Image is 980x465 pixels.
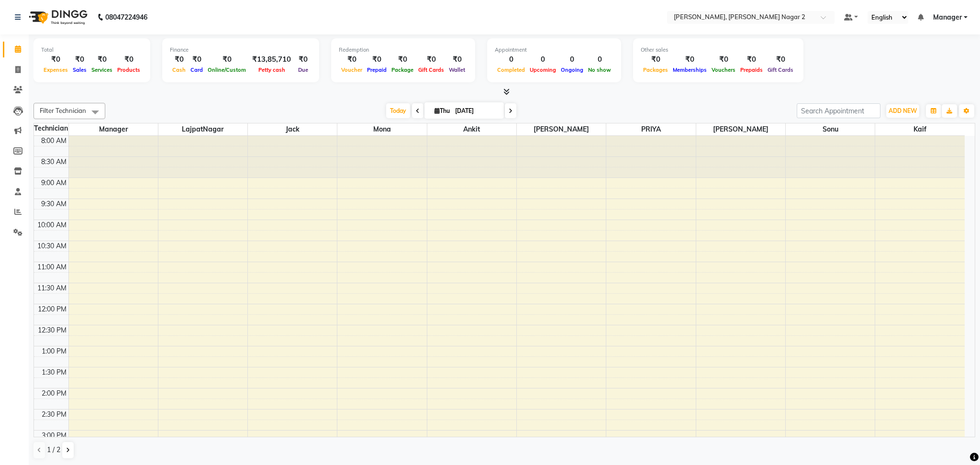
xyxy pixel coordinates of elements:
[24,4,90,31] img: logo
[517,123,606,135] span: [PERSON_NAME]
[586,66,613,73] span: No show
[875,123,965,135] span: kaif
[696,123,785,135] span: [PERSON_NAME]
[786,123,875,135] span: sonu
[495,46,613,54] div: Appointment
[89,66,115,73] span: Services
[295,54,312,65] div: ₹0
[40,410,68,420] div: 2:30 PM
[36,325,68,335] div: 12:30 PM
[248,123,337,135] span: Jack
[115,54,143,65] div: ₹0
[248,54,295,65] div: ₹13,85,710
[158,123,247,135] span: LajpatNagar
[256,66,288,73] span: Petty cash
[339,66,365,73] span: Voucher
[39,157,68,167] div: 8:30 AM
[39,136,68,146] div: 8:00 AM
[527,54,558,65] div: 0
[365,66,389,73] span: Prepaid
[39,199,68,209] div: 9:30 AM
[416,54,446,65] div: ₹0
[797,103,880,118] input: Search Appointment
[709,66,738,73] span: Vouchers
[188,66,205,73] span: Card
[39,178,68,188] div: 9:00 AM
[339,54,365,65] div: ₹0
[35,241,68,251] div: 10:30 AM
[69,123,158,135] span: Manager
[296,66,311,73] span: Due
[40,367,68,377] div: 1:30 PM
[89,54,115,65] div: ₹0
[738,54,765,65] div: ₹0
[40,107,86,114] span: Filter Technician
[670,66,709,73] span: Memberships
[416,66,446,73] span: Gift Cards
[886,104,919,118] button: ADD NEW
[738,66,765,73] span: Prepaids
[34,123,68,133] div: Technician
[586,54,613,65] div: 0
[389,66,416,73] span: Package
[205,66,248,73] span: Online/Custom
[765,66,796,73] span: Gift Cards
[337,123,426,135] span: Mona
[115,66,143,73] span: Products
[36,304,68,314] div: 12:00 PM
[495,54,527,65] div: 0
[35,220,68,230] div: 10:00 AM
[170,46,312,54] div: Finance
[365,54,389,65] div: ₹0
[558,54,586,65] div: 0
[170,54,188,65] div: ₹0
[709,54,738,65] div: ₹0
[386,103,410,118] span: Today
[432,107,452,114] span: Thu
[427,123,516,135] span: Ankit
[40,431,68,441] div: 3:00 PM
[170,66,188,73] span: Cash
[35,262,68,272] div: 11:00 AM
[933,12,962,22] span: Manager
[40,388,68,399] div: 2:00 PM
[452,104,500,118] input: 2025-09-04
[670,54,709,65] div: ₹0
[205,54,248,65] div: ₹0
[47,445,60,455] span: 1 / 2
[35,283,68,293] div: 11:30 AM
[641,54,670,65] div: ₹0
[606,123,695,135] span: PRIYA
[105,4,147,31] b: 08047224946
[527,66,558,73] span: Upcoming
[339,46,468,54] div: Redemption
[40,346,68,356] div: 1:00 PM
[495,66,527,73] span: Completed
[389,54,416,65] div: ₹0
[641,46,796,54] div: Other sales
[41,46,143,54] div: Total
[188,54,205,65] div: ₹0
[641,66,670,73] span: Packages
[765,54,796,65] div: ₹0
[446,66,468,73] span: Wallet
[558,66,586,73] span: Ongoing
[889,107,917,114] span: ADD NEW
[41,66,70,73] span: Expenses
[70,54,89,65] div: ₹0
[446,54,468,65] div: ₹0
[70,66,89,73] span: Sales
[41,54,70,65] div: ₹0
